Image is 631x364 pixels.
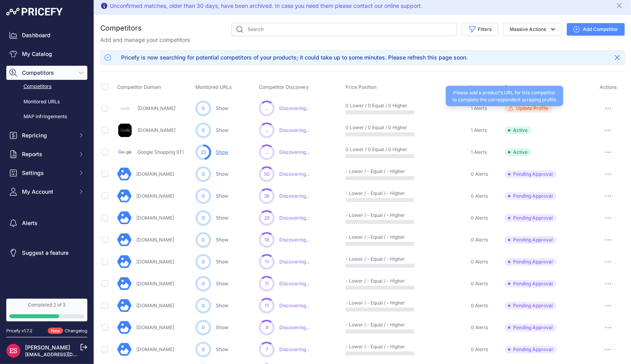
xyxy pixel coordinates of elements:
span: 11 [265,281,269,287]
span: Discovering... [279,281,309,287]
span: Discovering... [279,303,309,308]
a: [DOMAIN_NAME] [136,324,174,330]
span: Discovering... [279,149,309,155]
span: 0 Alerts [471,215,488,221]
button: Competitors [6,66,87,80]
span: 0 Alerts [471,281,488,287]
span: Pending Approval [504,324,557,332]
a: Show [216,149,228,155]
div: Completed 2 of 3 [9,302,84,308]
span: Please add a product’s URL for this competitor to complete the correspondent scraping profile [453,90,557,103]
span: 0 [202,214,205,222]
a: [DOMAIN_NAME] [136,171,174,177]
span: 0 Alerts [471,303,488,309]
a: 1 Alerts [469,126,487,134]
input: Search [231,23,457,36]
p: - Lower / - Equal / - Higher [345,278,396,284]
span: 0 Alerts [471,259,488,265]
span: ... [265,149,269,155]
span: ... [265,105,269,112]
a: [DOMAIN_NAME] [136,215,174,221]
span: Price Position [345,84,376,90]
p: - Lower / - Equal / - Higher [345,256,396,262]
p: - Lower / - Equal / - Higher [345,322,396,328]
span: Pending Approval [504,302,557,310]
span: 0 [202,171,205,178]
img: Pricefy Logo [6,8,63,16]
span: Repricing [22,132,73,139]
span: 0 [202,302,205,309]
span: 0 Alerts [471,237,488,243]
a: 1 Alerts [469,148,487,156]
a: Changelog [65,328,87,333]
span: Settings [22,169,73,177]
a: Competitors [6,80,87,94]
p: - Lower / - Equal / - Higher [345,190,396,196]
button: Repricing [6,128,87,142]
span: Reports [22,150,73,158]
span: 0 [202,193,205,200]
span: Discovering... [279,127,309,133]
button: Filters [462,23,498,36]
a: Show [216,193,228,199]
span: Discovering... [279,171,309,177]
a: [EMAIL_ADDRESS][DOMAIN_NAME] [25,351,107,357]
a: Alerts [6,216,87,230]
a: [PERSON_NAME] [25,344,70,351]
span: 0 [202,258,205,265]
span: 11 [265,303,269,309]
span: 0 [202,127,205,134]
span: Pending Approval [504,236,557,244]
span: Discovering... [279,346,309,352]
a: Show [216,346,228,352]
span: Pending Approval [504,258,557,266]
p: - Lower / - Equal / - Higher [345,168,396,175]
a: Show [216,324,228,330]
a: Completed 2 of 3 [6,299,87,321]
a: Update Profile Please add a product’s URL for this competitorto complete the correspondent scrapi... [504,105,590,112]
span: 18 [264,237,269,243]
span: 0 Alerts [471,324,488,331]
div: Unconfirmed matches, older than 30 days, have been archived. In case you need them please contact... [110,2,422,10]
a: MAP infringements [6,110,87,124]
span: Competitors [22,69,73,77]
span: My Account [22,188,73,196]
a: Show [216,281,228,287]
p: 0 Lower / 0 Equal / 0 Higher [345,103,396,109]
span: ... [265,127,269,133]
span: 9 [266,324,268,331]
span: Pending Approval [504,346,557,353]
span: 0 [202,236,205,243]
span: 1 Alerts [471,105,487,112]
a: 1 Alerts [469,105,487,112]
span: Status [504,84,519,90]
p: 0 Lower / 0 Equal / 0 Higher [345,124,396,131]
span: Discovering... [279,105,309,112]
button: Reports [6,147,87,161]
span: 0 [202,105,205,112]
button: Settings [6,166,87,180]
a: Show [216,215,228,221]
p: - Lower / - Equal / - Higher [345,344,396,350]
span: Update Profile [516,105,548,112]
a: Monitored URLs [6,95,87,109]
span: 0 [202,280,205,287]
a: [DOMAIN_NAME] [136,193,174,199]
div: Pricefy is now searching for potential competitors of your products; it could take up to some min... [121,54,468,61]
a: My Catalog [6,47,87,61]
span: 0 Alerts [471,171,488,177]
span: 7 [266,346,268,353]
a: Show [216,259,228,265]
a: Dashboard [6,28,87,42]
span: Competitor Discovery [259,84,309,90]
span: 23 [201,149,206,156]
button: Add Competitor [567,23,625,36]
span: Pending Approval [504,280,557,288]
a: Google Shopping (IT) [137,149,184,155]
p: 0 Lower / 0 Equal / 0 Higher [345,146,396,153]
span: 50 [264,171,270,177]
span: Monitored URLs [195,84,232,90]
a: [DOMAIN_NAME] [136,259,174,265]
a: Show [216,127,228,133]
span: Alerts [469,84,483,90]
